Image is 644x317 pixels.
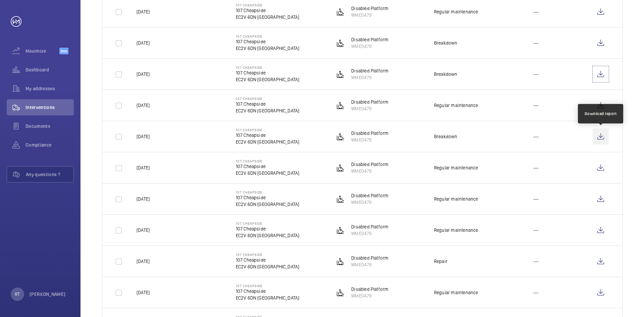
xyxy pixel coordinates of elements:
[236,45,300,52] p: EC2V 6DN [GEOGRAPHIC_DATA]
[351,168,388,174] p: WME0479
[236,65,300,69] p: 107 Cheapside
[336,288,344,297] img: platform_lift.svg
[137,71,150,77] p: [DATE]
[236,288,300,295] p: 107 Cheapside
[236,38,300,45] p: 107 Cheapside
[236,3,300,7] p: 107 Cheapside
[137,133,150,140] p: [DATE]
[336,164,344,172] img: platform_lift.svg
[137,289,150,296] p: [DATE]
[533,258,539,265] p: ---
[434,8,478,15] div: Regular maintenance
[236,132,300,139] p: 107 Cheapside
[336,133,344,141] img: platform_lift.svg
[236,263,300,270] p: EC2V 6DN [GEOGRAPHIC_DATA]
[59,48,68,54] span: Beta
[351,36,388,43] p: Disabled Platform
[30,291,66,298] p: [PERSON_NAME]
[351,74,388,81] p: WME0479
[15,291,20,298] p: RT
[351,5,388,12] p: Disabled Platform
[533,40,539,46] p: ---
[434,289,478,296] div: Regular maintenance
[533,133,539,140] p: ---
[434,196,478,202] div: Regular maintenance
[25,104,74,111] span: Interventions
[137,258,150,265] p: [DATE]
[236,190,300,194] p: 107 Cheapside
[351,199,388,206] p: WME0479
[236,284,300,288] p: 107 Cheapside
[137,40,150,46] p: [DATE]
[336,195,344,203] img: platform_lift.svg
[434,258,447,265] div: Repair
[137,8,150,15] p: [DATE]
[236,221,300,225] p: 107 Cheapside
[351,130,388,137] p: Disabled Platform
[351,230,388,237] p: WME0479
[336,8,344,16] img: platform_lift.svg
[236,139,300,145] p: EC2V 6DN [GEOGRAPHIC_DATA]
[236,128,300,132] p: 107 Cheapside
[351,99,388,105] p: Disabled Platform
[351,293,388,299] p: WME0479
[137,102,150,109] p: [DATE]
[533,227,539,233] p: ---
[236,225,300,232] p: 107 Cheapside
[236,170,300,176] p: EC2V 6DN [GEOGRAPHIC_DATA]
[336,257,344,265] img: platform_lift.svg
[25,66,74,73] span: Dashboard
[236,163,300,170] p: 107 Cheapside
[434,40,458,46] div: Breakdown
[236,7,300,14] p: 107 Cheapside
[533,102,539,109] p: ---
[25,142,74,148] span: Compliance
[351,261,388,268] p: WME0479
[351,223,388,230] p: Disabled Platform
[236,257,300,263] p: 107 Cheapside
[336,226,344,234] img: platform_lift.svg
[236,253,300,257] p: 107 Cheapside
[236,101,300,107] p: 107 Cheapside
[585,111,617,117] div: Download report
[351,255,388,261] p: Disabled Platform
[434,164,478,171] div: Regular maintenance
[236,232,300,239] p: EC2V 6DN [GEOGRAPHIC_DATA]
[533,164,539,171] p: ---
[533,71,539,77] p: ---
[336,70,344,78] img: platform_lift.svg
[434,227,478,233] div: Regular maintenance
[336,39,344,47] img: platform_lift.svg
[236,14,300,20] p: EC2V 6DN [GEOGRAPHIC_DATA]
[236,159,300,163] p: 107 Cheapside
[351,192,388,199] p: Disabled Platform
[137,164,150,171] p: [DATE]
[434,133,458,140] div: Breakdown
[533,8,539,15] p: ---
[351,43,388,50] p: WME0479
[351,137,388,143] p: WME0479
[351,286,388,293] p: Disabled Platform
[351,12,388,18] p: WME0479
[336,101,344,109] img: platform_lift.svg
[25,85,74,92] span: My addresses
[236,201,300,208] p: EC2V 6DN [GEOGRAPHIC_DATA]
[26,171,73,178] span: Any questions ?
[25,123,74,129] span: Documents
[434,102,478,109] div: Regular maintenance
[137,196,150,202] p: [DATE]
[533,196,539,202] p: ---
[351,161,388,168] p: Disabled Platform
[533,289,539,296] p: ---
[351,67,388,74] p: Disabled Platform
[351,105,388,112] p: WME0479
[434,71,458,77] div: Breakdown
[236,295,300,301] p: EC2V 6DN [GEOGRAPHIC_DATA]
[236,194,300,201] p: 107 Cheapside
[137,227,150,233] p: [DATE]
[236,97,300,101] p: 107 Cheapside
[236,107,300,114] p: EC2V 6DN [GEOGRAPHIC_DATA]
[236,76,300,83] p: EC2V 6DN [GEOGRAPHIC_DATA]
[25,48,59,54] span: Maximize
[236,69,300,76] p: 107 Cheapside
